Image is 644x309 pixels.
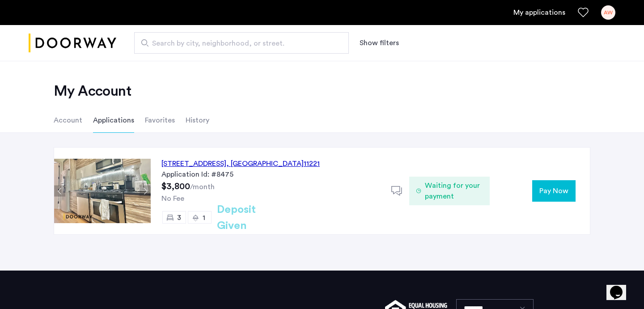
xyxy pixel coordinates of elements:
[161,195,184,202] span: No Fee
[93,108,134,133] li: Applications
[134,32,349,54] input: Apartment Search
[539,186,568,196] span: Pay Now
[190,183,215,190] sub: /month
[360,38,399,48] button: Show or hide filters
[29,26,116,60] img: logo
[217,202,288,234] h2: Deposit Given
[578,7,589,18] a: Favorites
[54,159,151,223] img: Apartment photo
[54,108,82,133] li: Account
[425,180,483,202] span: Waiting for your payment
[29,26,116,60] a: Cazamio logo
[152,38,324,49] span: Search by city, neighborhood, or street.
[186,108,209,133] li: History
[177,214,181,221] span: 3
[161,158,320,169] div: [STREET_ADDRESS] 11221
[532,180,576,202] button: button
[203,214,205,221] span: 1
[226,160,304,167] span: , [GEOGRAPHIC_DATA]
[54,186,65,197] button: Previous apartment
[145,108,175,133] li: Favorites
[513,7,565,18] a: My application
[161,169,381,180] div: Application Id: #8475
[606,273,635,300] iframe: chat widget
[161,182,190,191] span: $3,800
[140,186,151,197] button: Next apartment
[601,5,615,20] div: AW
[54,82,590,100] h2: My Account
